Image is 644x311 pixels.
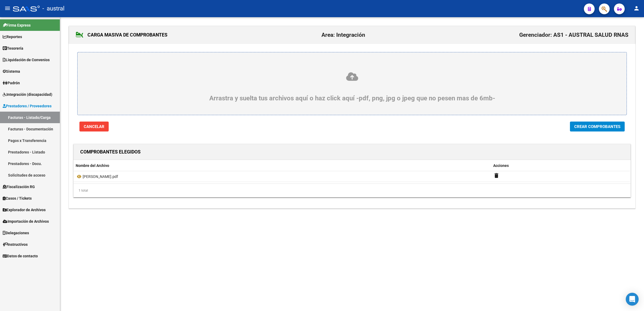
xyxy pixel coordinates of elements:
[74,184,631,197] div: 1 total
[76,163,109,168] span: Nombre del Archivo
[3,242,28,247] span: Instructivos
[3,253,38,259] span: Datos de contacto
[3,22,31,28] span: Firma Express
[79,122,109,131] button: Cancelar
[76,31,167,39] h1: CARGA MASIVA DE COMPROBANTES
[626,293,639,306] div: Open Intercom Messenger
[491,160,630,171] datatable-header-cell: Acciones
[3,80,20,86] span: Padrón
[519,30,628,40] h2: Gerenciador: AS1 - AUSTRAL SALUD RNAS
[493,172,500,179] mat-icon: delete
[3,207,46,213] span: Explorador de Archivos
[493,163,509,168] span: Acciones
[321,30,365,40] h2: Area: Integración
[570,122,625,131] button: Crear Comprobantes
[3,34,22,40] span: Reportes
[80,148,141,156] h1: COMPROBANTES ELEGIDOS
[574,124,620,129] span: Crear Comprobantes
[3,45,23,51] span: Tesorería
[3,195,32,201] span: Casos / Tickets
[4,5,11,12] mat-icon: menu
[42,3,64,14] span: - austral
[84,124,104,129] span: Cancelar
[83,174,118,179] span: [PERSON_NAME].pdf
[3,103,52,109] span: Prestadores / Proveedores
[3,184,35,190] span: Fiscalización RG
[3,68,20,74] span: Sistema
[3,92,52,97] span: Integración (discapacidad)
[74,160,491,171] datatable-header-cell: Nombre del Archivo
[3,218,49,224] span: Importación de Archivos
[3,57,50,63] span: Liquidación de Convenios
[3,230,29,236] span: Delegaciones
[633,5,640,12] mat-icon: person
[90,72,614,102] div: Arrastra y suelta tus archivos aquí o haz click aquí -pdf, png, jpg o jpeg que no pesen mas de 6mb-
